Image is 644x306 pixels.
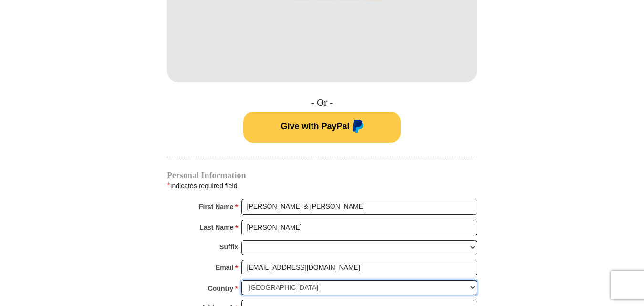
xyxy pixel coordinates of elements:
[208,282,234,295] strong: Country
[167,97,477,109] h4: - Or -
[216,261,233,274] strong: Email
[243,112,401,143] button: Give with PayPal
[219,240,238,254] strong: Suffix
[280,122,349,131] span: Give with PayPal
[200,221,234,234] strong: Last Name
[167,180,477,192] div: Indicates required field
[350,120,364,135] img: paypal
[167,172,477,179] h4: Personal Information
[199,200,233,214] strong: First Name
